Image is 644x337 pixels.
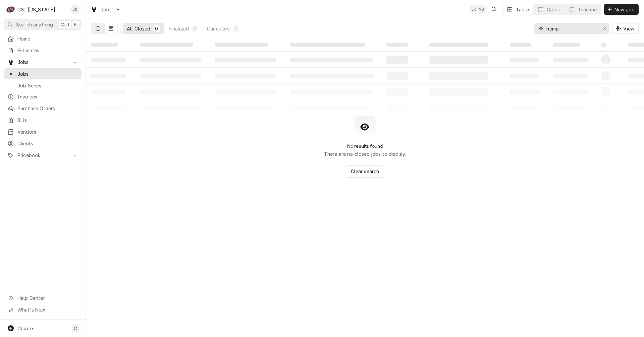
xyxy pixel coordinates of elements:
a: Go to Pricebook [4,150,82,161]
div: 0 [155,25,159,32]
a: Job Series [4,80,82,91]
span: C [74,325,77,332]
div: Finalized [169,25,189,32]
span: Jobs [17,70,78,77]
span: New Job [613,6,636,13]
span: ‌ [386,43,408,47]
button: Clear search [346,165,384,178]
div: 0 [234,25,238,32]
div: CSI [US_STATE] [17,6,55,13]
span: Search anything [16,21,53,28]
div: JK [469,5,479,14]
a: Purchase Orders [4,103,82,114]
span: ‌ [601,43,606,47]
div: Jeff Kuehl's Avatar [70,5,80,14]
div: JK [70,5,80,14]
button: Open search [489,4,499,15]
a: Estimates [4,45,82,56]
span: Clear search [350,168,381,175]
span: Invoices [17,93,78,100]
table: All Closed Jobs List Loading [86,38,644,116]
span: K [74,21,77,28]
span: What's New [17,306,77,313]
span: ‌ [140,43,193,47]
div: Timeline [578,6,597,13]
span: Job Series [17,82,78,89]
span: View [622,25,636,32]
div: Cards [547,6,560,13]
a: Go to Jobs [4,57,82,68]
div: CSI Kentucky's Avatar [6,5,15,14]
a: Go to What's New [4,304,82,315]
a: Invoices [4,91,82,102]
a: Jobs [4,68,82,79]
button: Search anythingCtrlK [4,19,82,30]
span: Create [17,326,33,331]
a: Home [4,33,82,44]
button: Erase input [599,23,609,34]
span: Estimates [17,47,78,54]
span: Pricebook [17,152,68,159]
div: Cancelled [207,25,230,32]
div: MB [477,5,486,14]
a: Clients [4,138,82,149]
span: ‌ [510,43,531,47]
span: Home [17,35,78,42]
p: There are no closed jobs to display. [324,150,406,157]
div: Matt Brewington's Avatar [477,5,486,14]
a: Bills [4,115,82,126]
a: Vendors [4,126,82,137]
span: Purchase Orders [17,105,78,112]
div: Jeff Kuehl's Avatar [469,5,479,14]
span: Jobs [17,59,68,66]
button: View [612,23,639,34]
h2: No results found [347,143,383,149]
span: Clients [17,140,78,147]
span: Jobs [101,6,112,13]
span: Bills [17,117,78,124]
span: Ctrl [61,21,69,28]
span: ‌ [429,43,488,47]
input: Keyword search [546,23,597,34]
span: ‌ [553,43,580,47]
span: ‌ [91,43,118,47]
div: 0 [193,25,197,32]
a: Go to Help Center [4,292,82,304]
div: All Closed [127,25,151,32]
button: New Job [604,4,639,15]
div: C [6,5,15,14]
a: Go to Jobs [88,4,123,15]
span: Vendors [17,128,78,135]
span: Help Center [17,294,77,301]
span: ‌ [290,43,365,47]
div: Table [516,6,529,13]
span: ‌ [215,43,268,47]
